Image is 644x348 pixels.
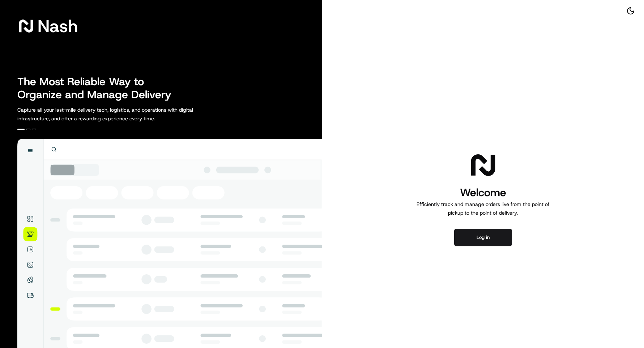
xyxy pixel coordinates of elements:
h2: The Most Reliable Way to Organize and Manage Delivery [17,75,179,101]
p: Capture all your last-mile delivery tech, logistics, and operations with digital infrastructure, ... [17,106,226,123]
p: Efficiently track and manage orders live from the point of pickup to the point of delivery. [414,200,553,217]
span: Nash [38,19,78,33]
h1: Welcome [414,185,553,200]
button: Log in [454,229,512,246]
